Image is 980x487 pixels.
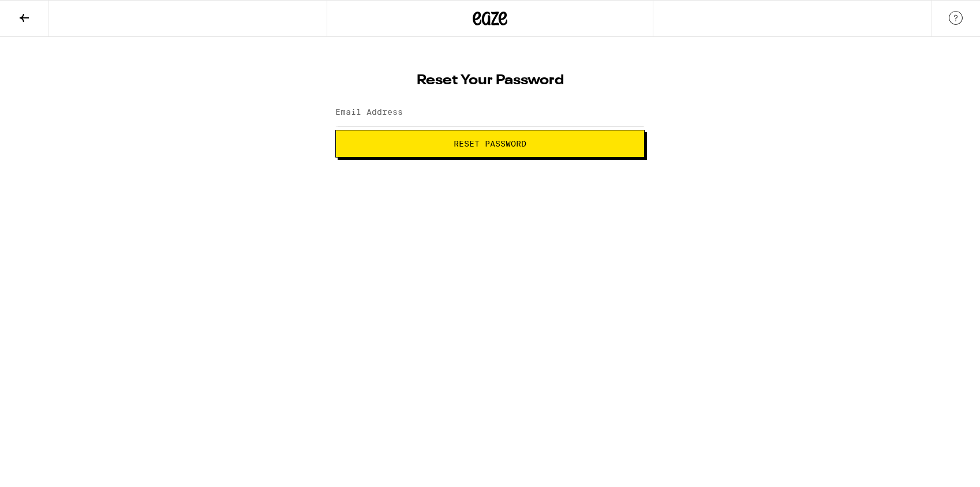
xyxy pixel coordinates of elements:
label: Email Address [335,107,403,117]
input: Email Address [335,100,645,126]
span: Reset Password [454,140,526,148]
span: Hi. Need any help? [7,8,83,17]
h1: Reset Your Password [335,74,645,88]
button: Reset Password [335,130,645,158]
